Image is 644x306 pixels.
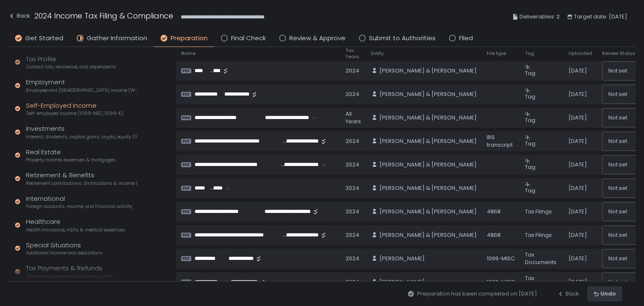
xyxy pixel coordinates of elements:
[379,91,477,98] span: [PERSON_NAME] & [PERSON_NAME]
[525,140,535,148] span: Tag
[569,255,587,262] span: [DATE]
[371,50,384,57] span: Entity
[569,278,587,286] span: [DATE]
[417,290,537,298] span: Preparation has been completed on [DATE]
[608,67,627,75] span: Not set
[379,278,425,286] span: [PERSON_NAME]
[569,231,587,239] span: [DATE]
[569,161,587,169] span: [DATE]
[379,255,425,262] span: [PERSON_NAME]
[26,124,137,140] div: Investments
[34,10,173,21] h1: 2024 Income Tax Filing & Compliance
[525,50,534,57] span: Tag
[345,47,361,60] span: Tax Years
[608,231,627,239] span: Not set
[602,50,635,57] span: Review Status
[569,114,587,122] span: [DATE]
[26,171,137,187] div: Retirement & Benefits
[379,137,477,145] span: [PERSON_NAME] & [PERSON_NAME]
[525,187,535,194] span: Tag
[26,78,137,93] div: Employment
[379,208,477,215] span: [PERSON_NAME] & [PERSON_NAME]
[26,227,125,233] span: Health insurance, HSAs & medical expenses
[25,34,63,43] span: Get Started
[569,91,587,98] span: [DATE]
[171,34,208,43] span: Preparation
[557,286,579,301] button: Back
[587,286,622,301] button: Undo
[487,50,506,57] span: File type
[369,34,436,43] span: Submit to Authorities
[8,11,30,21] div: Back
[379,114,477,122] span: [PERSON_NAME] & [PERSON_NAME]
[525,163,535,171] span: Tag
[608,161,627,169] span: Not set
[608,184,627,192] span: Not set
[379,184,477,192] span: [PERSON_NAME] & [PERSON_NAME]
[26,194,132,210] div: International
[26,87,137,93] span: Employee and [DEMOGRAPHIC_DATA] income (W-2s)
[26,264,113,280] div: Tax Payments & Refunds
[379,161,477,169] span: [PERSON_NAME] & [PERSON_NAME]
[26,148,116,163] div: Real Estate
[608,90,627,99] span: Not set
[26,273,113,280] span: Estimated payments and banking info
[608,137,627,145] span: Not set
[231,34,266,43] span: Final Check
[26,64,116,70] span: Contact info, residence, and dependents
[569,137,587,145] span: [DATE]
[608,114,627,122] span: Not set
[26,54,116,70] div: Tax Profile
[525,116,535,124] span: Tag
[557,290,579,298] div: Back
[594,290,616,298] div: Undo
[525,93,535,101] span: Tag
[574,12,627,22] span: Target date: [DATE]
[569,50,592,57] span: Uploaded
[525,69,535,77] span: Tag
[608,254,627,263] span: Not set
[569,67,587,75] span: [DATE]
[569,184,587,192] span: [DATE]
[181,50,195,57] span: Name
[379,231,477,239] span: [PERSON_NAME] & [PERSON_NAME]
[459,34,473,43] span: Filed
[8,10,30,24] button: Back
[26,134,137,140] span: Interest, dividends, capital gains, crypto, equity (1099s, K-1s)
[519,12,560,22] span: Deliverables: 2
[26,217,125,233] div: Healthcare
[26,101,123,117] div: Self-Employed Income
[569,208,587,215] span: [DATE]
[26,157,116,163] span: Property income, expenses & mortgages
[26,241,103,257] div: Special Situations
[87,34,147,43] span: Gather Information
[26,180,137,187] span: Retirement contributions, distributions & income (1099-R, 5498)
[289,34,345,43] span: Review & Approve
[26,250,103,256] span: Additional income and deductions
[26,203,132,210] span: Foreign accounts, income, and financial activity
[26,110,123,117] span: Self-employed income (1099-NEC, 1099-K)
[379,67,477,75] span: [PERSON_NAME] & [PERSON_NAME]
[608,207,627,216] span: Not set
[608,278,627,286] span: Not set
